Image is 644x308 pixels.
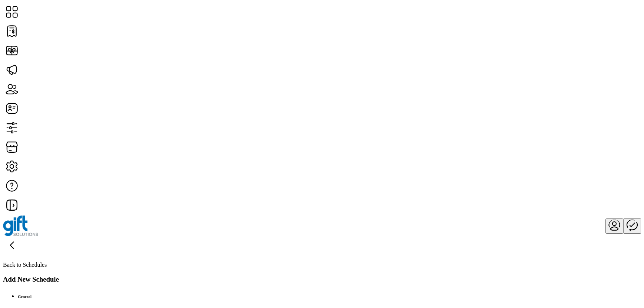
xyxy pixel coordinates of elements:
[3,215,38,236] img: logo
[605,218,623,234] button: menu
[3,262,641,268] p: Back to Schedules
[3,275,641,283] h3: Add New Schedule
[18,294,641,299] h6: General
[623,218,641,234] button: Publisher Panel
